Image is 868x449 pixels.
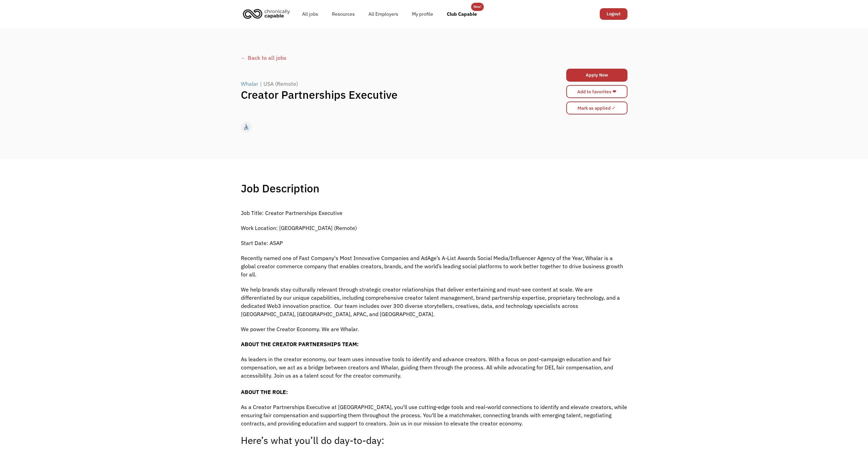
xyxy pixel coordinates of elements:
[241,325,627,333] p: We power the Creator Economy. We are Whalar.
[566,69,627,82] a: Apply Now
[241,80,258,88] div: Whalar
[295,3,325,25] a: All jobs
[241,80,300,88] a: Whalar|USA (Remote)
[241,239,627,247] p: Start Date: ASAP
[243,122,250,132] div: accessible
[241,285,627,318] p: We help brands stay culturally relevant through strategic creator relationships that deliver ente...
[241,6,292,21] img: Chronically Capable logo
[241,88,531,101] h1: Creator Partnerships Executive
[241,54,627,62] a: ← Back to all jobs
[241,434,627,446] h2: Here’s what you’ll do day-to-day:
[263,80,298,88] div: USA (Remote)
[241,355,627,396] p: As leaders in the creator economy, our team uses innovative tools to identify and advance creator...
[241,209,627,217] p: Job Title: Creator Partnerships Executive
[260,80,262,88] div: |
[474,3,481,11] div: New!
[241,254,627,278] p: Recently named one of Fast Company's Most Innovative Companies and AdAge’s A-List Awards Social M...
[600,8,627,20] a: Logout
[362,3,405,25] a: All Employers
[241,6,295,21] a: home
[566,101,627,114] input: Mark as applied ✓
[241,389,288,395] strong: ABOUT THE ROLE:
[325,3,362,25] a: Resources
[440,3,484,25] a: Club Capable
[241,224,627,232] p: Work Location: [GEOGRAPHIC_DATA] (Remote)
[241,181,320,195] h1: Job Description
[566,100,627,116] form: Mark as applied form
[241,341,359,348] strong: ABOUT THE CREATOR PARTNERSHIPS TEAM:
[405,3,440,25] a: My profile
[241,403,627,427] p: As a Creator Partnerships Executive at [GEOGRAPHIC_DATA], you'll use cutting-edge tools and real-...
[566,85,627,98] a: Add to favorites ❤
